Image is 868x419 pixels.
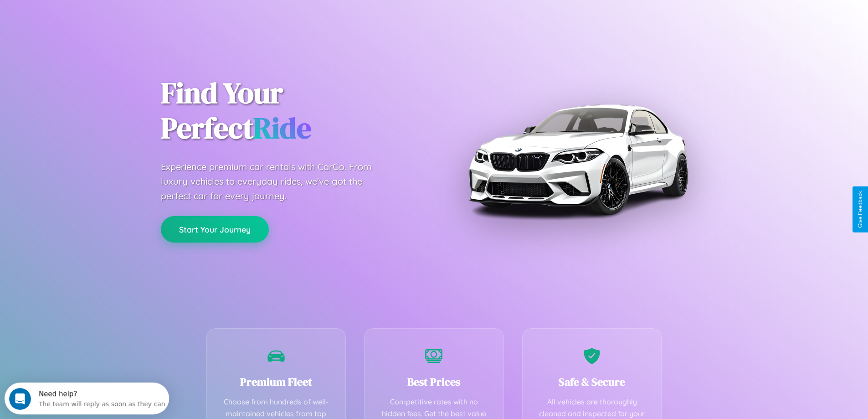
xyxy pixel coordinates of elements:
span: Ride [253,108,311,148]
button: Start Your Journey [161,216,269,243]
div: Need help? [34,8,161,15]
img: Premium BMW car rental vehicle [464,46,692,274]
iframe: Intercom live chat [9,388,31,410]
div: The team will reply as soon as they can [34,15,161,25]
h3: Best Prices [378,374,490,389]
div: Give Feedback [857,191,863,228]
div: Open Intercom Messenger [4,4,169,29]
h3: Premium Fleet [221,374,332,389]
p: Experience premium car rentals with CarGo. From luxury vehicles to everyday rides, we've got the ... [161,160,389,203]
iframe: Intercom live chat discovery launcher [5,383,169,414]
h1: Find Your Perfect [161,76,421,146]
h3: Safe & Secure [536,374,648,389]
